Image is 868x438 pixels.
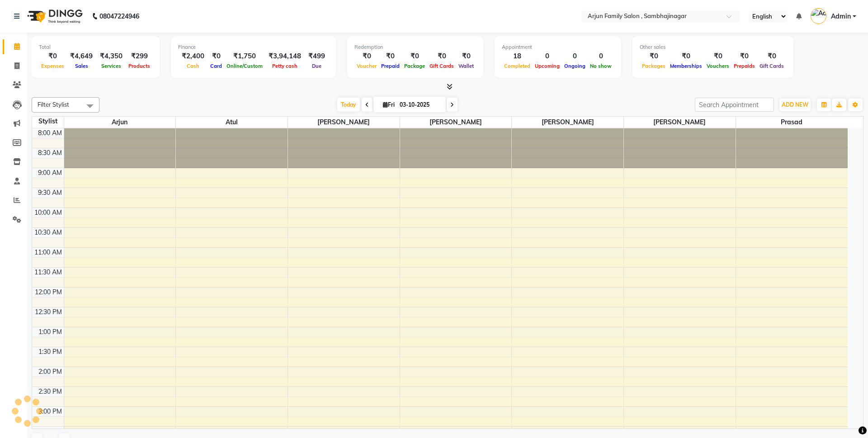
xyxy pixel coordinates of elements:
div: ₹0 [731,51,757,61]
span: Filter Stylist [38,101,69,108]
div: ₹0 [402,51,427,61]
span: Expenses [39,63,66,69]
span: [PERSON_NAME] [400,117,512,128]
div: ₹3,94,148 [265,51,305,61]
span: Completed [502,63,533,69]
span: Gift Cards [427,63,456,69]
div: ₹4,649 [66,51,96,61]
span: Prepaids [731,63,757,69]
div: 8:00 AM [36,128,64,138]
span: Package [402,63,427,69]
div: ₹1,750 [224,51,265,61]
span: Wallet [456,63,476,69]
div: 1:00 PM [37,327,64,337]
span: [PERSON_NAME] [624,117,736,128]
div: ₹299 [126,51,152,61]
div: 10:00 AM [33,208,64,217]
div: ₹0 [39,51,66,61]
div: 2:30 PM [37,387,64,396]
div: ₹0 [456,51,476,61]
div: 0 [588,51,614,61]
div: Appointment [502,43,614,51]
div: ₹0 [704,51,731,61]
div: 0 [562,51,588,61]
span: Prepaid [379,63,402,69]
div: 11:00 AM [33,248,64,257]
div: 2:00 PM [37,367,64,377]
span: Fri [381,101,397,108]
div: 10:30 AM [33,228,64,237]
input: Search Appointment [695,98,774,112]
div: 8:30 AM [36,148,64,158]
div: Stylist [32,117,64,126]
div: 12:00 PM [33,287,64,297]
div: 12:30 PM [33,307,64,317]
span: Ongoing [562,63,588,69]
span: [PERSON_NAME] [288,117,400,128]
span: Admin [831,12,851,21]
div: Other sales [640,43,786,51]
span: Petty cash [270,63,300,69]
div: ₹0 [640,51,668,61]
span: Vouchers [704,63,731,69]
div: 3:30 PM [37,427,64,436]
div: 0 [533,51,562,61]
div: ₹499 [305,51,329,61]
div: 1:30 PM [37,347,64,357]
div: 18 [502,51,533,61]
span: Due [310,63,324,69]
span: Packages [640,63,668,69]
div: 11:30 AM [33,268,64,277]
span: atul [176,117,288,128]
div: ₹4,350 [96,51,126,61]
img: logo [23,4,85,29]
div: ₹0 [757,51,786,61]
div: ₹0 [354,51,379,61]
span: Cash [184,63,202,69]
span: No show [588,63,614,69]
div: Total [39,43,152,51]
span: Memberships [668,63,704,69]
input: 2025-10-03 [397,98,442,112]
span: [PERSON_NAME] [512,117,623,128]
span: arjun [64,117,176,128]
span: Products [126,63,152,69]
button: ADD NEW [779,99,811,111]
div: 9:30 AM [36,188,64,198]
span: Upcoming [533,63,562,69]
span: Voucher [354,63,379,69]
div: 3:00 PM [37,407,64,416]
span: Card [208,63,224,69]
span: Online/Custom [224,63,265,69]
div: 9:00 AM [36,168,64,178]
div: ₹0 [379,51,402,61]
div: ₹0 [427,51,456,61]
div: Finance [178,43,329,51]
div: ₹0 [208,51,224,61]
b: 08047224946 [99,4,139,29]
span: Sales [73,63,90,69]
span: Services [99,63,123,69]
span: ADD NEW [782,101,808,108]
span: prasad [736,117,848,128]
span: Gift Cards [757,63,786,69]
span: Today [337,98,360,112]
div: ₹0 [668,51,704,61]
div: Redemption [354,43,476,51]
img: Admin [811,8,826,24]
div: ₹2,400 [178,51,208,61]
